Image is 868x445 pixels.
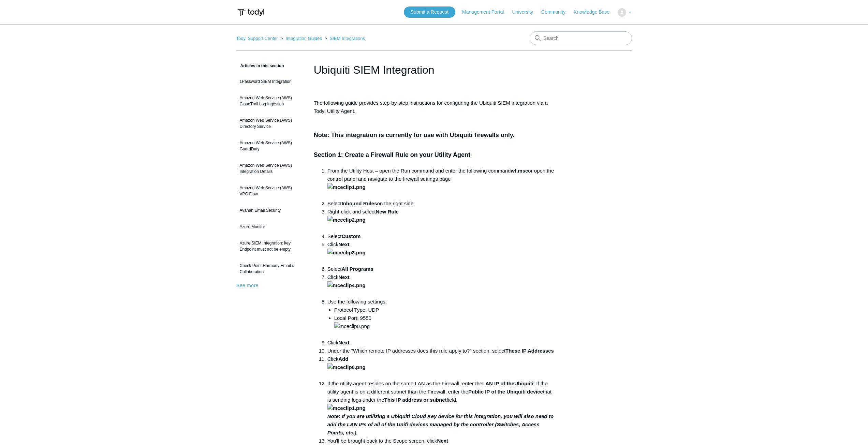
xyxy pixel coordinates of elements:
[236,181,304,201] a: Amazon Web Service (AWS) VPC Flow
[341,201,377,206] strong: Inbound Rules
[327,437,555,445] li: You'll be brought back to the Scope screen, click
[327,339,555,347] li: Click
[314,120,555,160] h3: Note: This integration is currently for use with Ubiquiti firewalls only. Section 1: Create a Fir...
[236,237,304,256] a: Azure SIEM Integration: key Endpoint must not be empty
[541,9,572,16] a: Community
[236,282,259,288] a: See more
[574,9,616,16] a: Knowledge Base
[323,36,365,41] li: SIEM Integrations
[530,31,632,45] input: Search
[468,389,543,395] strong: Public IP of the Ubiquiti device
[327,232,555,240] li: Select
[236,114,304,133] a: Amazon Web Service (AWS) Directory Service
[314,62,555,78] h1: Ubiquiti SIEM Integration
[327,199,555,208] li: Select on the right side
[505,348,554,354] strong: These IP Addresses
[236,6,265,19] img: Todyl Support Center Help Center home page
[512,9,540,16] a: University
[341,266,373,272] strong: All Programs
[327,273,555,298] li: Click
[514,381,533,386] strong: Ubiquiti
[314,99,555,115] p: The following guide provides step-by-step instructions for configuring the Ubiquiti SIEM integrat...
[327,183,366,191] img: mceclip1.png
[327,274,366,288] strong: Next
[327,298,555,339] li: Use the following settings:
[327,249,366,257] img: mceclip3.png
[327,347,555,355] li: Under the "Which remote IP addresses does this rule apply to?" section, select
[236,36,278,41] a: Todyl Support Center
[327,240,555,265] li: Click
[327,355,555,380] li: Click
[279,36,323,41] li: Integration Guides
[330,36,365,41] a: SIEM Integrations
[404,6,455,18] a: Submit a Request
[236,136,304,155] a: Amazon Web Service (AWS) GuardDuty
[327,265,555,273] li: Select
[236,259,304,278] a: Check Point Harmony Email & Collaboration
[327,281,366,290] img: mceclip4.png
[334,314,555,339] li: Local Port: 9550
[327,241,366,255] strong: Next
[327,404,366,412] img: mceclip1.png
[236,220,304,233] a: Azure Monitor
[327,363,366,371] img: mceclip6.png
[482,381,514,386] strong: LAN IP of the
[327,216,366,224] img: mceclip2.png
[236,36,279,41] li: Todyl Support Center
[327,208,555,232] li: Right-click and select
[236,63,284,68] span: Articles in this section
[437,438,448,444] strong: Next
[376,209,399,214] strong: New Rule
[334,322,370,330] img: mceclip0.png
[384,397,446,403] strong: This IP address or subnet
[285,36,322,41] a: Integration Guides
[327,167,555,199] li: From the Utility Host – open the Run command and enter the following command or open the control ...
[327,380,555,437] li: If the utility agent resides on the same LAN as the Firewall, enter the . If the utility agent is...
[236,204,304,217] a: Avanan Email Security
[338,340,350,345] strong: Next
[334,306,555,314] li: Protocol Type: UDP
[327,356,366,370] strong: Add
[341,233,361,239] strong: Custom
[236,75,304,88] a: 1Password SIEM Integration
[236,159,304,178] a: Amazon Web Service (AWS) Integration Details
[462,9,511,16] a: Management Portal
[511,168,528,174] strong: wf.msc
[327,413,554,435] em: Note: If you are utilizing a Ubiquiti Cloud Key device for this integration, you will also need t...
[236,91,304,110] a: Amazon Web Service (AWS) CloudTrail Log Ingestion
